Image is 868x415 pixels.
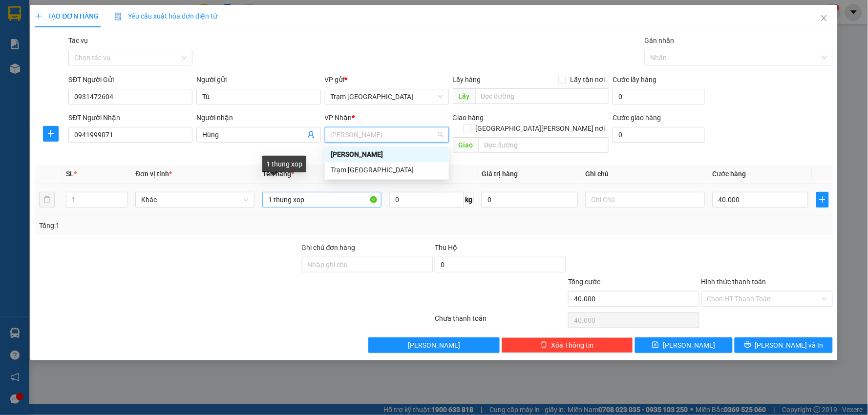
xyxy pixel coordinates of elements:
div: Phan Thiết [325,146,449,162]
span: kg [464,192,474,207]
button: Close [810,5,838,32]
span: SL [66,170,74,178]
span: Trạm Sài Gòn [331,89,443,104]
span: plus [43,130,58,138]
span: Yêu cầu xuất hóa đơn điện tử [114,12,217,20]
span: close [820,14,828,22]
input: Ghi Chú [586,192,705,207]
div: SĐT Người Gửi [68,74,192,85]
div: Trạm [GEOGRAPHIC_DATA] [331,165,443,175]
input: 0 [482,192,578,207]
div: Người nhận [196,112,320,123]
button: [PERSON_NAME] [368,337,500,353]
span: plus [817,196,828,204]
div: VP gửi [325,74,449,85]
button: deleteXóa Thông tin [502,337,633,353]
input: Dọc đường [475,88,609,104]
span: printer [744,341,751,349]
span: Cước hàng [713,170,746,178]
label: Hình thức thanh toán [701,278,766,286]
label: Ghi chú đơn hàng [302,244,356,251]
label: Tác vụ [68,37,88,44]
label: Cước giao hàng [613,114,661,122]
div: Tổng: 1 [39,220,335,231]
span: Phan Thiết [331,127,443,142]
button: plus [43,126,59,142]
span: user-add [307,131,315,139]
span: Lấy hàng [453,76,481,83]
span: Giao hàng [453,114,484,122]
input: Cước lấy hàng [613,89,705,104]
label: Gán nhãn [645,37,675,44]
span: environment [67,54,74,61]
button: printer[PERSON_NAME] và In [735,337,833,353]
div: Người gửi [196,74,320,85]
span: Lấy tận nơi [566,74,609,85]
th: Ghi chú [582,165,709,184]
b: T1 [PERSON_NAME], P [PERSON_NAME] [67,54,127,83]
span: plus [35,13,42,20]
li: Trung Nga [5,5,142,23]
button: plus [816,192,828,207]
input: Cước giao hàng [613,127,705,143]
span: [GEOGRAPHIC_DATA][PERSON_NAME] nơi [471,123,609,134]
div: Chưa thanh toán [434,313,567,330]
span: Tổng cước [568,278,600,286]
span: [PERSON_NAME] [663,340,715,351]
span: TẠO ĐƠN HÀNG [35,12,99,20]
button: save[PERSON_NAME] [635,337,733,353]
span: Xóa Thông tin [551,340,594,351]
span: delete [541,341,548,349]
input: VD: Bàn, Ghế [262,192,381,207]
div: Trạm Sài Gòn [325,162,449,178]
input: Ghi chú đơn hàng [302,257,433,272]
span: Giao [453,137,479,153]
span: Khác [141,192,249,207]
span: save [652,341,659,349]
div: 1 thung xop [262,156,306,172]
li: VP Trạm [GEOGRAPHIC_DATA] [5,41,67,74]
div: SĐT Người Nhận [68,112,192,123]
img: icon [114,13,122,21]
span: Lấy [453,88,475,104]
span: Đơn vị tính [135,170,172,178]
img: logo.jpg [5,5,39,39]
span: Giá trị hàng [482,170,518,178]
span: VP Nhận [325,114,352,122]
span: [PERSON_NAME] và In [755,340,824,351]
input: Dọc đường [479,137,609,153]
li: [PERSON_NAME] [67,41,130,52]
label: Cước lấy hàng [613,76,656,83]
span: [PERSON_NAME] [408,340,460,351]
span: Thu Hộ [435,244,457,251]
button: delete [39,192,55,207]
div: [PERSON_NAME] [331,149,443,160]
